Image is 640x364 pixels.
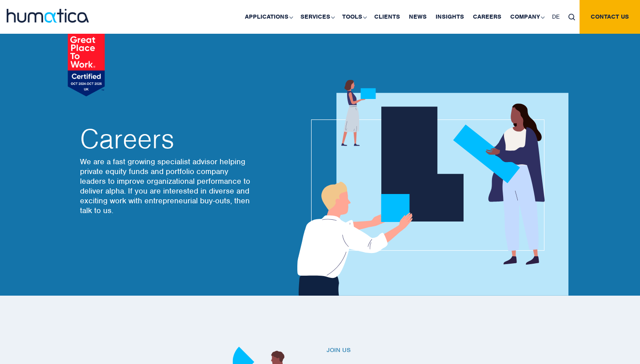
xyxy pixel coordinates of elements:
[7,9,89,23] img: logo
[80,126,253,152] h2: Careers
[327,347,567,354] h6: Join us
[289,80,568,296] img: about_banner1
[552,13,560,20] span: DE
[568,14,575,20] img: search_icon
[80,157,253,215] p: We are a fast growing specialist advisor helping private equity funds and portfolio company leade...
